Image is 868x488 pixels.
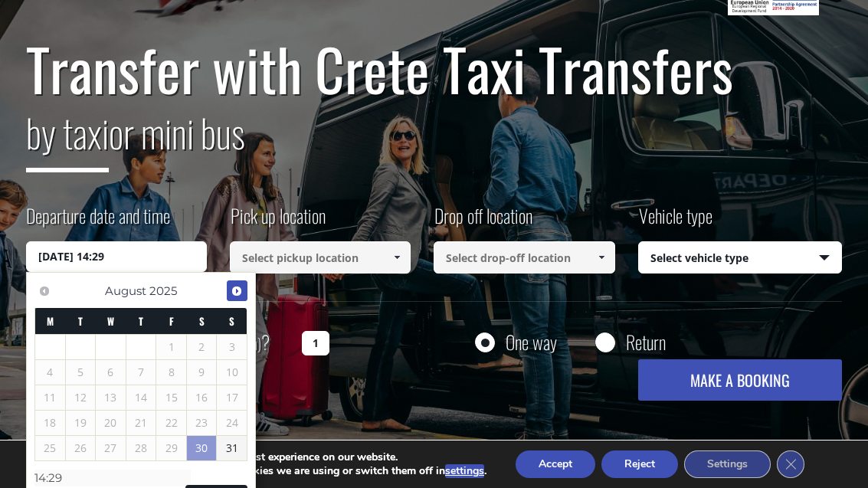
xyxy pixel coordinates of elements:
span: 23 [187,411,217,435]
a: Show All Items [385,241,410,273]
span: 11 [35,385,65,410]
span: 6 [96,360,126,385]
label: Drop off location [434,202,532,241]
span: 7 [126,360,156,385]
span: 1 [156,335,186,359]
span: 2 [187,335,217,359]
span: 10 [217,360,247,385]
span: Tuesday [78,313,83,329]
span: 18 [35,411,65,435]
span: 12 [66,385,96,410]
span: 25 [35,436,65,460]
label: Pick up location [230,202,326,241]
span: 16 [187,385,217,410]
span: Previous [38,285,51,297]
button: Reject [601,450,678,478]
button: Settings [684,450,771,478]
span: Next [231,285,243,297]
a: 31 [217,436,247,460]
span: Saturday [199,313,205,329]
h2: or mini bus [26,101,842,184]
span: 17 [217,385,247,410]
span: Sunday [229,313,234,329]
h1: Transfer with Crete Taxi Transfers [26,37,842,101]
p: You can find out more about which cookies we are using or switch them off in . [61,464,486,478]
a: Next [227,280,247,301]
span: 15 [156,385,186,410]
span: 9 [187,360,217,385]
span: 22 [156,411,186,435]
span: Friday [169,313,174,329]
span: August [105,283,146,298]
span: 14 [126,385,156,410]
button: MAKE A BOOKING [638,359,842,401]
a: Show All Items [588,241,614,273]
label: One way [506,332,557,352]
span: by taxi [26,103,109,172]
span: Wednesday [107,313,114,329]
span: 28 [126,436,156,460]
span: Select vehicle type [639,242,841,274]
span: 26 [66,436,96,460]
span: 27 [96,436,126,460]
input: Select pickup location [230,241,411,273]
span: 2025 [149,283,177,298]
span: 8 [156,360,186,385]
input: Select drop-off location [434,241,614,273]
a: 30 [187,436,217,460]
span: 5 [66,360,96,385]
a: Previous [34,280,55,301]
span: 19 [66,411,96,435]
span: 3 [217,335,247,359]
label: Return [626,332,666,352]
label: Vehicle type [638,202,712,241]
span: 21 [126,411,156,435]
span: 20 [96,411,126,435]
span: Thursday [139,313,143,329]
label: Departure date and time [26,202,170,241]
span: Monday [47,313,54,329]
button: Close GDPR Cookie Banner [777,450,804,478]
span: 24 [217,411,247,435]
button: settings [445,464,484,478]
span: 4 [35,360,65,385]
button: Accept [516,450,595,478]
span: 13 [96,385,126,410]
p: We are using cookies to give you the best experience on our website. [61,450,486,464]
span: 29 [156,436,186,460]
